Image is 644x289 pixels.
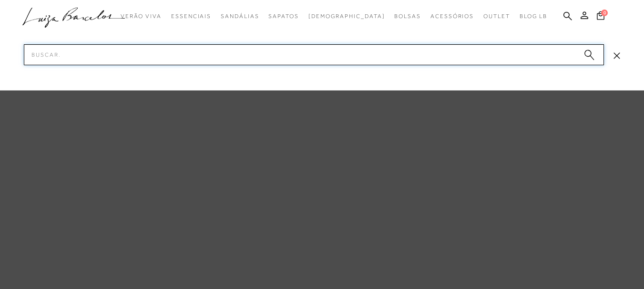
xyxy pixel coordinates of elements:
[520,8,547,25] a: BLOG LB
[520,13,547,20] span: BLOG LB
[268,13,298,20] span: Sapatos
[594,10,607,23] button: 0
[171,13,211,20] span: Essenciais
[483,8,510,25] a: categoryNavScreenReaderText
[268,8,298,25] a: categoryNavScreenReaderText
[430,13,474,20] span: Acessórios
[601,10,608,16] span: 0
[308,13,385,20] span: [DEMOGRAPHIC_DATA]
[308,8,385,25] a: noSubCategoriesText
[221,13,259,20] span: Sandálias
[24,44,604,65] input: Buscar.
[121,8,162,25] a: categoryNavScreenReaderText
[394,8,421,25] a: categoryNavScreenReaderText
[483,13,510,20] span: Outlet
[121,13,162,20] span: Verão Viva
[430,8,474,25] a: categoryNavScreenReaderText
[171,8,211,25] a: categoryNavScreenReaderText
[394,13,421,20] span: Bolsas
[221,8,259,25] a: categoryNavScreenReaderText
